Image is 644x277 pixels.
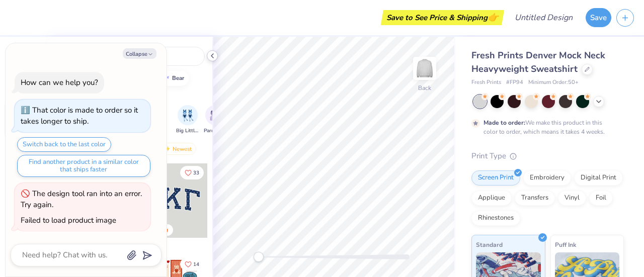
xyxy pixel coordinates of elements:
[172,75,184,81] div: bear
[471,211,520,226] div: Rhinestones
[471,191,512,206] div: Applique
[123,48,156,59] button: Collapse
[21,189,142,210] div: The design tool ran into an error. Try again.
[415,58,435,78] img: Back
[158,143,196,155] div: Newest
[210,110,221,121] img: Parent's Weekend Image
[418,83,431,93] div: Back
[17,155,150,177] button: Find another product in a similar color that ships faster
[21,77,98,87] div: How can we help you?
[558,191,586,206] div: Vinyl
[506,78,523,87] span: # FP94
[471,78,501,87] span: Fresh Prints
[180,166,204,179] button: Like
[476,239,503,250] span: Standard
[507,8,581,28] input: Untitled Design
[17,137,111,152] button: Switch back to the last color
[586,8,611,27] button: Save
[21,215,116,225] div: Failed to load product image
[176,105,199,135] div: filter for Big Little Reveal
[484,119,525,127] strong: Made to order:
[254,252,264,262] div: Accessibility label
[523,170,571,186] div: Embroidery
[204,105,227,135] div: filter for Parent's Weekend
[156,71,189,86] button: bear
[488,11,499,23] span: 👉
[176,105,199,135] button: filter button
[515,191,555,206] div: Transfers
[484,118,607,136] div: We make this product in this color to order, which means it takes 4 weeks.
[383,10,502,25] div: Save to See Price & Shipping
[193,262,199,267] span: 14
[180,257,204,271] button: Like
[193,170,199,175] span: 33
[471,170,520,186] div: Screen Print
[176,127,199,135] span: Big Little Reveal
[182,110,193,121] img: Big Little Reveal Image
[204,105,227,135] button: filter button
[204,127,227,135] span: Parent's Weekend
[471,49,605,75] span: Fresh Prints Denver Mock Neck Heavyweight Sweatshirt
[471,150,624,162] div: Print Type
[528,78,579,87] span: Minimum Order: 50 +
[555,239,576,250] span: Puff Ink
[21,105,138,127] div: That color is made to order so it takes longer to ship.
[574,170,623,186] div: Digital Print
[589,191,613,206] div: Foil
